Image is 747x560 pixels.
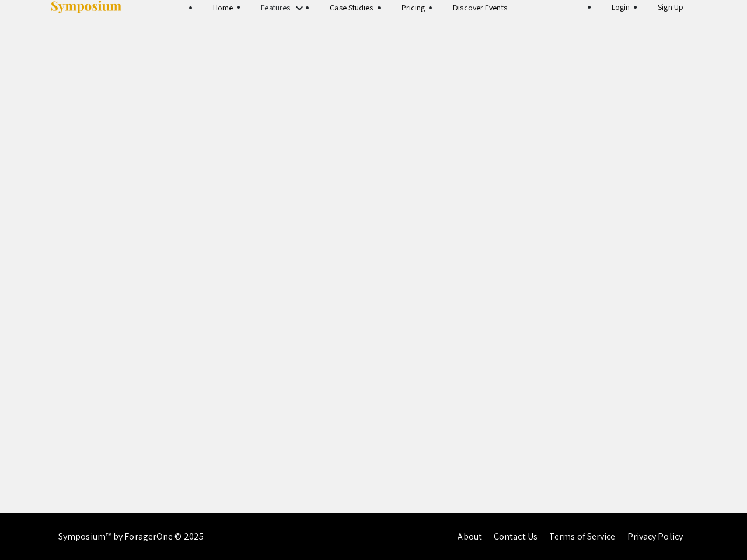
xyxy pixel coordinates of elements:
[213,2,233,13] a: Home
[612,2,630,12] a: Login
[58,513,204,560] div: Symposium™ by ForagerOne © 2025
[453,2,507,13] a: Discover Events
[330,2,373,13] a: Case Studies
[402,2,425,13] a: Pricing
[494,530,537,542] a: Contact Us
[292,1,306,15] mat-icon: Expand Features list
[261,2,290,13] a: Features
[549,530,616,542] a: Terms of Service
[658,2,683,12] a: Sign Up
[458,530,482,542] a: About
[627,530,683,542] a: Privacy Policy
